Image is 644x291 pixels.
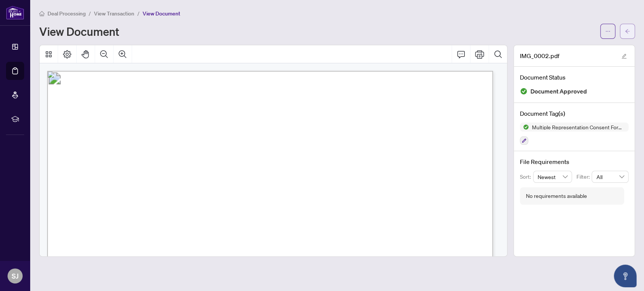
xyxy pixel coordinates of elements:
[529,124,629,130] span: Multiple Representation Consent Form (Tenant)
[48,10,86,17] span: Deal Processing
[6,6,24,20] img: logo
[39,25,119,37] h1: View Document
[621,54,627,59] span: edit
[94,10,134,17] span: View Transaction
[596,171,624,182] span: All
[39,11,45,16] span: home
[538,171,568,182] span: Newest
[520,173,533,181] p: Sort:
[614,265,636,287] button: Open asap
[520,51,559,60] span: IMG_0002.pdf
[520,157,629,166] h4: File Requirements
[12,271,18,281] span: SJ
[137,9,140,18] li: /
[526,192,587,200] div: No requirements available
[520,73,629,82] h4: Document Status
[530,86,587,96] span: Document Approved
[520,87,527,95] img: Document Status
[625,29,630,34] span: arrow-left
[576,173,592,181] p: Filter:
[143,10,180,17] span: View Document
[605,29,610,34] span: ellipsis
[520,123,529,132] img: Status Icon
[89,9,91,18] li: /
[520,109,629,118] h4: Document Tag(s)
